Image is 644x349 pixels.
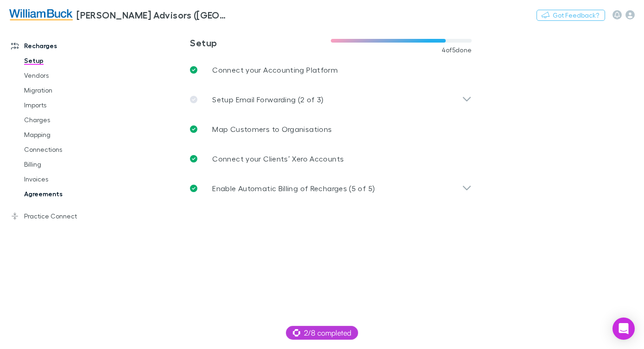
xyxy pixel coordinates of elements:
[190,37,331,48] h3: Setup
[537,10,605,21] button: Got Feedback?
[2,38,113,53] a: Recharges
[9,9,73,20] img: William Buck Advisors (WA) Pty Ltd's Logo
[15,98,113,112] a: Imports
[212,153,344,164] p: Connect your Clients’ Xero Accounts
[183,114,479,144] a: Map Customers to Organisations
[212,64,338,75] p: Connect your Accounting Platform
[2,209,113,224] a: Practice Connect
[212,183,375,194] p: Enable Automatic Billing of Recharges (5 of 5)
[15,172,113,187] a: Invoices
[15,53,113,68] a: Setup
[212,124,332,135] p: Map Customers to Organisations
[612,318,635,340] div: Open Intercom Messenger
[15,127,113,142] a: Mapping
[183,144,479,174] a: Connect your Clients’ Xero Accounts
[15,112,113,127] a: Charges
[15,187,113,201] a: Agreements
[4,4,235,26] a: [PERSON_NAME] Advisors ([GEOGRAPHIC_DATA]) Pty Ltd
[212,94,323,105] p: Setup Email Forwarding (2 of 3)
[15,142,113,157] a: Connections
[183,55,479,85] a: Connect your Accounting Platform
[183,174,479,203] div: Enable Automatic Billing of Recharges (5 of 5)
[15,83,113,98] a: Migration
[15,68,113,83] a: Vendors
[442,46,472,54] span: 4 of 5 done
[183,85,479,114] div: Setup Email Forwarding (2 of 3)
[15,157,113,172] a: Billing
[76,9,230,20] h3: [PERSON_NAME] Advisors ([GEOGRAPHIC_DATA]) Pty Ltd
